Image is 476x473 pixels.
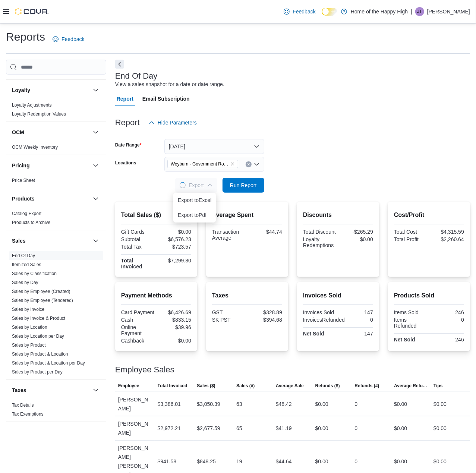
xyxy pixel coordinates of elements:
[276,457,292,466] div: $44.64
[223,178,264,193] button: Run Report
[322,8,337,16] input: Dark Mode
[12,325,47,330] a: Sales by Location
[15,8,48,15] img: Cova
[276,400,292,409] div: $48.42
[12,334,64,339] a: Sales by Location per Day
[91,194,100,203] button: Products
[180,178,212,193] span: Export
[12,220,50,226] span: Products to Archive
[12,333,64,339] span: Sales by Location per Day
[236,424,242,433] div: 65
[427,7,470,16] p: [PERSON_NAME]
[230,162,235,166] button: Remove Weyburn - Government Road - Fire & Flower from selection in this group
[394,309,428,315] div: Items Sold
[394,291,464,300] h2: Products Sold
[121,211,191,220] h2: Total Sales ($)
[12,324,47,330] span: Sales by Location
[434,457,447,466] div: $0.00
[6,251,106,379] div: Sales
[158,317,191,323] div: $833.15
[175,178,217,193] button: LoadingExport
[315,457,328,466] div: $0.00
[249,309,282,315] div: $328.89
[12,111,66,117] span: Loyalty Redemption Values
[212,291,282,300] h2: Taxes
[6,401,106,422] div: Taxes
[121,236,155,242] div: Subtotal
[293,8,315,15] span: Feedback
[121,338,155,344] div: Cashback
[12,102,52,108] span: Loyalty Adjustments
[179,182,186,189] span: Loading
[411,7,412,16] p: |
[431,229,464,235] div: $4,315.59
[303,309,337,315] div: Invoices Sold
[246,161,252,167] button: Clear input
[212,317,246,323] div: SK PST
[12,162,29,169] h3: Pricing
[12,271,57,277] span: Sales by Classification
[158,309,191,315] div: $6,426.69
[212,229,246,241] div: Transaction Average
[434,400,447,409] div: $0.00
[12,360,85,366] a: Sales by Product & Location per Day
[12,403,34,408] a: Tax Details
[281,4,318,19] a: Feedback
[121,317,155,323] div: Cash
[12,360,85,366] span: Sales by Product & Location per Day
[117,91,133,106] span: Report
[115,142,142,148] label: Date Range
[394,337,415,343] strong: Net Sold
[249,317,282,323] div: $394.68
[6,209,106,230] div: Products
[12,111,66,117] a: Loyalty Redemption Values
[6,29,45,44] h1: Reports
[115,392,155,416] div: [PERSON_NAME]
[12,342,46,348] span: Sales by Product
[394,424,407,433] div: $0.00
[6,176,106,188] div: Pricing
[340,229,373,235] div: -$265.29
[394,457,407,466] div: $0.00
[121,244,155,250] div: Total Tax
[434,424,447,433] div: $0.00
[12,351,68,357] span: Sales by Product & Location
[12,129,90,136] button: OCM
[355,457,358,466] div: 0
[142,91,190,106] span: Email Subscription
[348,317,373,323] div: 0
[12,211,41,217] span: Catalog Export
[303,236,337,248] div: Loyalty Redemptions
[394,229,428,235] div: Total Cost
[431,236,464,242] div: $2,260.64
[158,258,191,264] div: $7,299.80
[394,211,464,220] h2: Cost/Profit
[12,288,70,294] span: Sales by Employee (Created)
[158,457,177,466] div: $941.58
[12,86,30,94] h3: Loyalty
[12,411,44,417] a: Tax Exemptions
[12,162,90,169] button: Pricing
[91,386,100,395] button: Taxes
[12,387,26,394] h3: Taxes
[171,160,229,168] span: Weyburn - Government Road - Fire & Flower
[276,424,292,433] div: $41.19
[12,280,38,285] a: Sales by Day
[236,383,255,389] span: Sales (#)
[158,338,191,344] div: $0.00
[12,195,90,202] button: Products
[212,211,282,220] h2: Average Spent
[303,229,337,235] div: Total Discount
[12,289,70,294] a: Sales by Employee (Created)
[197,383,215,389] span: Sales ($)
[303,317,345,323] div: InvoicesRefunded
[236,400,242,409] div: 63
[315,383,340,389] span: Refunds ($)
[6,143,106,155] div: OCM
[12,253,35,258] a: End Of Day
[164,139,264,154] button: [DATE]
[431,317,464,323] div: 0
[12,369,63,375] span: Sales by Product per Day
[12,220,50,225] a: Products to Archive
[167,160,238,168] span: Weyburn - Government Road - Fire & Flower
